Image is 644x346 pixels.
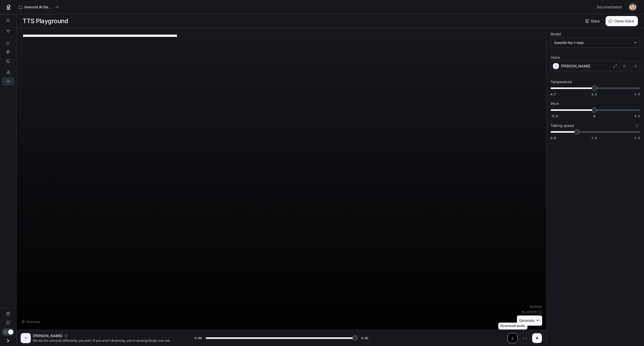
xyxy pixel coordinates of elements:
p: Model [551,32,561,36]
a: Traces [2,48,14,56]
a: Docs [584,16,601,26]
a: Documentation [2,310,14,318]
span: 1.1 [592,92,597,96]
a: Overview [2,16,14,24]
span: 0:06 [195,336,202,341]
button: Download audio [508,333,518,343]
a: Feedback [2,319,14,327]
span: 0.5 [551,136,556,140]
a: TTS Playground [2,77,14,85]
p: We see the universe differently, you and I. If you aren’t dreaming, you’re sensing things I can not. [33,338,182,343]
button: Shortcuts [21,318,42,326]
a: LLM Playground [2,68,14,76]
p: Pitch [551,102,559,106]
div: C [22,334,30,342]
a: Dashboards [2,39,14,47]
span: Dark mode toggle [8,329,13,335]
span: 0 [593,114,595,118]
div: Download audio [498,323,527,329]
a: Graph Registry [2,27,14,35]
p: Talking speed [551,124,574,127]
span: 0:06 [361,336,368,341]
div: inworld-tts-1-max [551,38,640,48]
span: 1.0 [592,136,597,140]
button: Reset to default [634,123,640,128]
span: 0.7 [551,92,556,96]
p: $ 0.001010 [522,310,537,314]
button: Clone Voice [606,16,638,26]
p: [PERSON_NAME] [561,64,590,69]
p: 101 / 1000 [529,305,542,309]
div: inworld-tts-1-max [554,40,632,45]
p: Inworld AI Demos [24,5,53,9]
p: Voice [551,56,560,59]
a: Documentation [595,2,626,12]
h1: TTS Playground [23,16,68,26]
button: Generate⌘⏎ [517,315,542,326]
button: Open drawer [2,336,14,346]
span: 1.5 [635,92,640,96]
p: [PERSON_NAME] [33,333,62,338]
button: Copy Voice ID [62,334,70,337]
button: User avatar [628,2,638,12]
img: User avatar [629,4,636,11]
span: -5.0 [551,114,558,118]
button: Inspect [520,333,530,343]
button: All workspaces [17,2,61,12]
p: ⌘⏎ [536,319,540,322]
p: Temperature [551,80,572,84]
span: 1.5 [635,136,640,140]
a: Logs [2,57,14,65]
span: 5.0 [635,114,640,118]
span: Documentation [597,4,622,10]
